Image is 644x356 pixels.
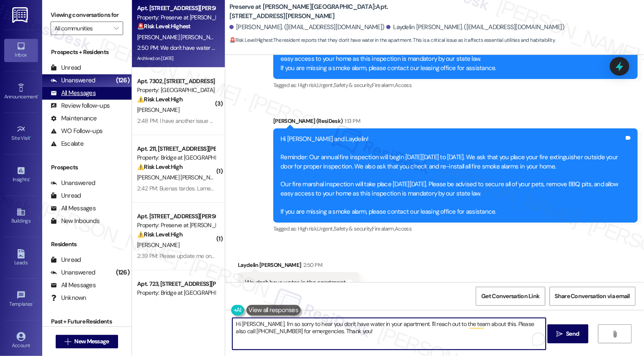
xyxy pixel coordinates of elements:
[137,288,215,297] div: Property: Bridge at [GEOGRAPHIC_DATA]
[137,153,215,162] div: Property: Bridge at [GEOGRAPHIC_DATA]
[476,287,545,306] button: Get Conversation Link
[51,281,96,290] div: All Messages
[4,205,38,228] a: Buildings
[137,280,215,288] div: Apt. 723, [STREET_ADDRESS][PERSON_NAME]
[556,331,563,337] i: 
[51,139,84,148] div: Escalate
[229,36,555,45] span: : The resident reports that they don't have water in the apartment. This is a critical issue as i...
[51,191,81,200] div: Unread
[136,53,216,64] div: Archived on [DATE]
[42,317,132,326] div: Past + Future Residents
[12,7,30,23] img: ResiDesk Logo
[137,22,191,30] strong: 🚨 Risk Level: Highest
[51,89,96,98] div: All Messages
[318,225,334,232] span: Urgent ,
[65,338,71,345] i: 
[137,231,183,238] strong: ⚠️ Risk Level: High
[137,212,215,221] div: Apt. [STREET_ADDRESS][PERSON_NAME]
[4,288,38,311] a: Templates •
[51,63,81,72] div: Unread
[4,247,38,269] a: Leads
[280,135,624,216] div: Hi [PERSON_NAME] and Laydelin! Reminder: Our annual fire inspection will begin [DATE][DATE] to [D...
[229,3,398,21] b: Preserve at [PERSON_NAME][GEOGRAPHIC_DATA]: Apt. [STREET_ADDRESS][PERSON_NAME]
[547,324,588,343] button: Send
[273,223,638,235] div: Tagged as:
[372,225,395,232] span: Fire alarm ,
[137,86,215,95] div: Property: [GEOGRAPHIC_DATA]
[51,8,123,22] label: Viewing conversations for
[42,163,132,172] div: Prospects
[137,33,225,41] span: [PERSON_NAME] [PERSON_NAME]
[114,74,132,87] div: (126)
[137,13,215,22] div: Property: Preserve at [PERSON_NAME][GEOGRAPHIC_DATA]
[51,204,96,213] div: All Messages
[334,225,372,232] span: Safety & security ,
[137,106,179,114] span: [PERSON_NAME]
[137,4,215,13] div: Apt. [STREET_ADDRESS][PERSON_NAME]
[42,48,132,57] div: Prospects + Residents
[232,318,546,350] textarea: To enrich screen reader interactions, please activate Accessibility in Grammarly extension settings
[137,144,215,153] div: Apt. 211, [STREET_ADDRESS][PERSON_NAME]
[245,278,346,287] div: We don't have water in the apartment
[51,76,95,85] div: Unanswered
[74,337,109,346] span: New Message
[395,225,412,232] span: Access
[137,44,253,52] div: 2:50 PM: We don't have water in the apartment
[51,217,100,226] div: New Inbounds
[481,292,539,301] span: Get Conversation Link
[137,117,634,125] div: 2:48 PM: I have another issue my car was towed [DATE]. I never was told that I had to have it reg...
[42,240,132,249] div: Residents
[114,25,119,32] i: 
[51,268,95,277] div: Unanswered
[302,261,322,269] div: 2:50 PM
[137,174,223,181] span: [PERSON_NAME] [PERSON_NAME]
[114,266,132,279] div: (126)
[137,252,256,260] div: 2:39 PM: Please update me on the water shut off
[4,329,38,352] a: Account
[386,23,564,32] div: Laydelin [PERSON_NAME]. ([EMAIL_ADDRESS][DOMAIN_NAME])
[30,134,32,140] span: •
[273,117,638,128] div: [PERSON_NAME] (ResiDesk)
[4,39,38,62] a: Inbox
[51,127,102,136] div: WO Follow-ups
[4,122,38,145] a: Site Visit •
[51,179,95,188] div: Unanswered
[298,225,318,232] span: High risk ,
[343,117,360,125] div: 1:13 PM
[137,163,183,171] strong: ⚠️ Risk Level: High
[51,114,97,123] div: Maintenance
[238,261,359,272] div: Laydelin [PERSON_NAME]
[32,300,34,306] span: •
[612,331,618,337] i: 
[54,22,110,35] input: All communities
[334,82,372,89] span: Safety & security ,
[137,241,179,249] span: [PERSON_NAME]
[56,335,118,348] button: New Message
[555,292,630,301] span: Share Conversation via email
[372,82,395,89] span: Fire alarm ,
[51,101,110,110] div: Review follow-ups
[298,82,318,89] span: High risk ,
[318,82,334,89] span: Urgent ,
[51,255,81,264] div: Unread
[550,287,636,306] button: Share Conversation via email
[29,175,30,181] span: •
[4,163,38,186] a: Insights •
[395,82,412,89] span: Access
[273,79,638,91] div: Tagged as:
[38,92,39,98] span: •
[51,293,86,302] div: Unknown
[229,37,273,43] strong: 🚨 Risk Level: Highest
[137,221,215,230] div: Property: Preserve at [PERSON_NAME][GEOGRAPHIC_DATA]
[137,95,183,103] strong: ⚠️ Risk Level: High
[229,23,385,32] div: [PERSON_NAME]. ([EMAIL_ADDRESS][DOMAIN_NAME])
[137,77,215,86] div: Apt. 7302, [STREET_ADDRESS]
[566,329,579,338] span: Send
